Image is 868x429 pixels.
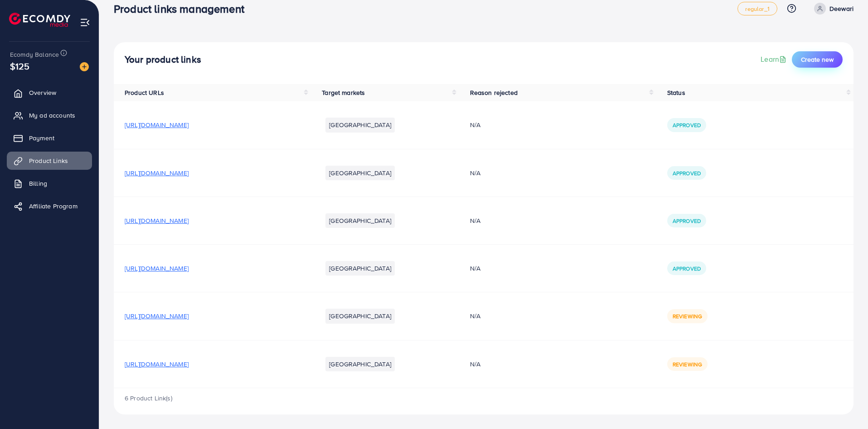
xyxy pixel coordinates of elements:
span: N/A [470,311,480,321]
span: N/A [470,264,480,273]
span: N/A [470,216,480,225]
span: Target markets [322,88,365,97]
img: logo [9,13,70,27]
a: Learn [761,54,788,64]
span: [URL][DOMAIN_NAME] [125,168,189,178]
span: Billing [29,179,47,188]
a: Payment [7,129,92,147]
span: Payment [29,133,54,143]
span: [URL][DOMAIN_NAME] [125,360,189,369]
a: My ad accounts [7,106,92,124]
a: regular_1 [737,2,777,15]
span: My ad accounts [29,111,75,120]
a: Overview [7,84,92,102]
span: Ecomdy Balance [10,50,59,59]
span: regular_1 [745,6,769,12]
li: [GEOGRAPHIC_DATA] [325,166,395,180]
span: Create new [801,55,834,64]
span: Approved [673,121,701,129]
span: Overview [29,88,56,97]
li: [GEOGRAPHIC_DATA] [325,118,395,132]
li: [GEOGRAPHIC_DATA] [325,309,395,323]
span: Approved [673,169,701,177]
li: [GEOGRAPHIC_DATA] [325,213,395,228]
span: N/A [470,168,480,178]
span: N/A [470,120,480,129]
img: image [80,62,89,71]
li: [GEOGRAPHIC_DATA] [325,261,395,276]
span: [URL][DOMAIN_NAME] [125,264,189,273]
a: Deewari [810,3,853,15]
img: menu [80,17,90,28]
span: [URL][DOMAIN_NAME] [125,311,189,321]
span: N/A [470,360,480,369]
span: Approved [673,217,701,225]
span: Approved [673,265,701,272]
button: Create new [792,51,843,68]
li: [GEOGRAPHIC_DATA] [325,357,395,371]
span: [URL][DOMAIN_NAME] [125,216,189,225]
span: Reviewing [673,312,702,320]
a: Billing [7,174,92,192]
h4: Your product links [125,54,201,65]
span: Status [667,88,685,97]
span: Reviewing [673,360,702,368]
span: 6 Product Link(s) [125,394,172,403]
span: Affiliate Program [29,202,78,211]
h3: Product links management [114,2,252,15]
a: Affiliate Program [7,197,92,215]
span: [URL][DOMAIN_NAME] [125,120,189,129]
span: Product Links [29,156,68,165]
span: $125 [10,59,30,73]
span: Product URLs [125,88,164,97]
span: Reason rejected [470,88,518,97]
p: Deewari [829,3,853,14]
a: Product Links [7,152,92,170]
iframe: Chat [829,388,861,422]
